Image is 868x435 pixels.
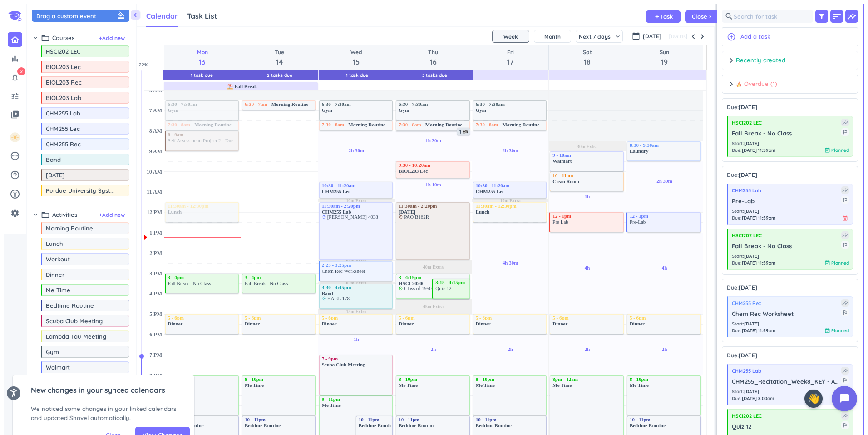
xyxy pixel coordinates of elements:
[824,147,830,153] i: event_available
[423,304,444,309] span: 45m Extra
[10,73,20,82] i: notifications_none
[744,388,759,395] span: [DATE]
[732,253,744,260] span: Start :
[148,128,164,135] div: 8 AM
[168,423,204,428] span: Bedtime Routine
[273,47,286,68] a: Go to October 14, 2025
[10,110,20,119] i: video_library
[842,422,848,428] i: outlined_flag
[422,72,447,79] span: 3 Tasks Due
[428,56,438,67] span: 16
[7,206,23,220] a: settings
[322,101,391,107] div: 6:30 - 7:30am
[662,265,667,270] span: 4h
[46,48,114,55] span: HSCI202 LEC
[148,107,164,114] div: 7 AM
[630,219,646,225] span: Pre-Lab
[399,168,428,174] span: BIOL203 Lec
[31,405,176,422] span: We noticed some changes in your linked calendars and updated Shovel automatically.
[630,142,699,148] div: 8:30 - 9:30am
[722,10,813,23] input: Search for task
[399,122,425,128] div: 7:30 - 8am
[842,129,848,135] i: outlined_flag
[399,286,403,291] i: place
[46,156,114,163] span: Band
[399,382,418,388] span: Me Time
[46,225,114,232] span: Morning Routine
[245,376,314,382] div: 8 - 10pm
[732,327,742,334] span: Due :
[46,94,114,101] span: BIOL203 Lab
[507,56,514,67] span: 17
[10,54,20,63] i: bar_chart
[585,194,590,199] span: 1h
[552,152,621,158] div: 9 - 10am
[168,275,237,280] div: 3 - 4pm
[842,197,848,203] i: outlined_flag
[435,280,468,285] div: 3:15 - 4:15pm
[660,48,669,56] span: Sun
[267,72,292,79] span: 2 Tasks Due
[668,31,689,42] button: [DATE]
[552,321,567,326] span: Dinner
[148,250,164,257] div: 2 PM
[399,203,468,209] div: 11:30am - 2:20pm
[842,215,848,221] i: event_busy
[46,286,114,294] span: Me Time
[327,214,378,220] span: [PERSON_NAME] 4038
[552,173,621,178] div: 10 - 11am
[435,285,451,291] span: Quiz 12
[646,10,681,23] button: addTask
[10,170,20,180] i: help_outline
[503,260,518,265] span: 4h 30m
[476,189,504,194] span: CHM255 Lec
[476,183,545,188] div: 10:30 - 11:20am
[727,351,849,360] span: Due:
[660,14,673,20] span: Task
[727,32,736,41] i: add_circle_outline
[841,119,849,126] i: insights
[245,321,260,326] span: Dinner
[322,402,341,408] span: Me Time
[148,87,164,94] div: 6 AM
[131,10,140,20] i: chevron_left
[732,119,762,127] span: HSCI202 LEC
[322,107,332,113] span: Gym
[52,34,74,43] span: Courses
[399,174,403,179] i: place
[689,32,698,41] button: Previous Week
[148,230,164,236] div: 1 PM
[732,377,841,386] span: CHM255_Recitation_Week8_KEY - Available
[476,195,480,199] i: place
[168,417,237,422] div: 10 - 11pm
[399,280,424,286] span: HSCI 20200
[692,14,707,20] span: Close
[46,364,114,371] span: Walmart
[476,382,495,388] span: Me Time
[46,348,114,355] span: Gym
[727,103,849,111] span: Due:
[431,346,436,352] span: 2h
[46,110,114,117] span: CHM255 Lab
[99,211,125,219] span: + Add new
[732,129,841,138] span: Fall Break - No Class
[476,376,545,382] div: 8 - 10pm
[346,309,366,314] span: 15m Extra
[502,122,539,128] span: Morning Routine
[476,321,491,326] span: Dinner
[831,327,849,334] span: Planned
[423,265,444,270] span: 40m Extra
[507,48,514,56] span: Fri
[399,315,468,320] div: 5 - 6pm
[145,189,164,195] div: 11 AM
[245,101,271,108] div: 6:30 - 7am
[736,81,742,87] span: 🔥, fire
[10,92,20,101] i: tune
[739,104,757,110] span: [DATE]
[32,211,39,218] i: chevron_right
[739,352,757,359] span: [DATE]
[399,321,414,326] span: Dinner
[577,144,597,149] span: 30m Extra
[349,47,364,68] a: Go to October 15, 2025
[732,242,841,251] span: Fall Break - No Class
